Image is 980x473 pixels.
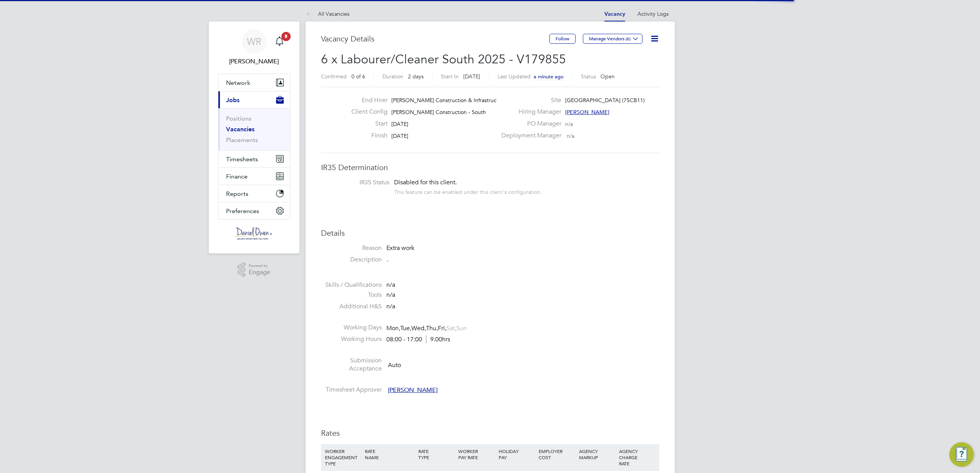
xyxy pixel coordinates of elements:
label: Finish [345,132,388,140]
span: Powered by [249,263,270,269]
label: Site [497,96,561,104]
span: n/a [386,281,395,289]
span: [DATE] [391,132,408,139]
button: Preferences [218,202,290,219]
span: [PERSON_NAME] [388,386,438,394]
button: Finance [218,168,290,185]
button: Timesheets [218,150,290,167]
span: WR [247,36,261,46]
span: Sat, [446,324,456,332]
h3: IR35 Determination [321,162,659,172]
div: WORKER PAY RATE [456,444,496,464]
label: Confirmed [321,73,347,80]
label: End Hirer [345,96,388,104]
span: Auto [388,361,401,369]
label: Last Updated [497,73,531,80]
a: Activity Logs [637,10,669,17]
span: 8 [281,32,291,41]
span: Network [226,79,250,86]
label: PO Manager [497,120,561,128]
a: Powered byEngage [238,263,270,277]
span: 6 x Labourer/Cleaner South 2025 - V179855 [321,52,566,67]
span: [GEOGRAPHIC_DATA] (75CB11) [565,97,645,104]
label: Skills / Qualifications [321,281,382,289]
label: Reason [321,244,382,252]
h3: Vacancy Details [321,34,549,44]
label: Hiring Manager [497,108,561,116]
span: Sun [456,324,467,332]
span: 0 of 6 [351,73,365,80]
span: Jobs [226,96,240,104]
div: HOLIDAY PAY [497,444,537,464]
label: Tools [321,291,382,299]
button: Reports [218,185,290,202]
button: Jobs [218,91,290,108]
span: n/a [386,303,395,310]
button: Manage Vendors (6) [583,34,642,44]
label: Status [581,73,596,80]
a: Vacancy [604,11,625,17]
label: Duration [383,73,403,80]
img: danielowen-logo-retina.png [235,227,273,240]
div: RATE TYPE [416,444,456,464]
span: Reports [226,190,248,197]
span: Extra work [386,244,414,252]
p: . [387,256,659,264]
button: Engage Resource Center [949,442,974,467]
span: Fri, [438,324,446,332]
div: Jobs [218,108,290,150]
span: Engage [249,269,270,276]
label: Additional H&S [321,303,382,311]
span: [PERSON_NAME] Construction - South [391,109,486,116]
span: Wed, [411,324,426,332]
span: n/a [565,121,573,127]
label: Start [345,120,388,128]
div: EMPLOYER COST [537,444,577,464]
a: Placements [226,136,258,144]
h3: Details [321,228,659,238]
span: [DATE] [391,121,408,127]
span: n/a [567,132,574,139]
span: Weronika Rodzynko [218,57,290,66]
a: All Vacancies [306,10,349,17]
span: [DATE] [463,73,480,80]
a: Positions [226,115,251,122]
div: 08:00 - 17:00 [386,336,450,344]
span: Mon, [386,324,400,332]
span: [PERSON_NAME] [565,109,609,116]
label: Working Days [321,324,382,332]
label: Description [321,256,382,264]
label: Start In [441,73,459,80]
button: Network [218,74,290,91]
a: WR[PERSON_NAME] [218,29,290,66]
span: a minute ago [534,73,564,80]
a: Vacancies [226,126,255,133]
div: AGENCY CHARGE RATE [617,444,657,470]
span: [PERSON_NAME] Construction & Infrastruct… [391,97,504,104]
a: Go to home page [218,227,290,240]
span: Timesheets [226,155,258,163]
label: Deployment Manager [497,132,561,140]
span: Open [601,73,615,80]
label: Client Config [345,108,388,116]
span: Preferences [226,207,259,215]
label: Working Hours [321,335,382,343]
label: IR35 Status [329,179,389,187]
label: Timesheet Approver [321,386,382,394]
span: Finance [226,173,248,180]
span: 9.00hrs [426,336,450,343]
nav: Main navigation [209,21,299,253]
label: Submission Acceptance [321,357,382,373]
span: Tue, [400,324,411,332]
span: Disabled for this client. [394,179,457,186]
div: WORKER ENGAGEMENT TYPE [323,444,363,470]
button: Follow [549,34,576,44]
span: 2 days [408,73,424,80]
a: 8 [272,29,287,54]
div: This feature can be enabled under this client's configuration. [394,187,542,195]
span: Thu, [426,324,438,332]
span: n/a [386,291,395,299]
div: RATE NAME [363,444,416,464]
h3: Rates [321,428,659,438]
div: AGENCY MARKUP [577,444,617,464]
